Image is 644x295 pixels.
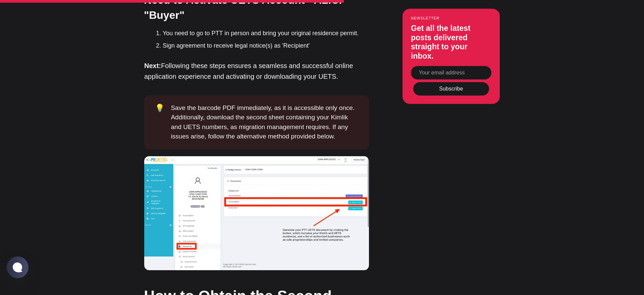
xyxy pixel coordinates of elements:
small: Newsletter [411,16,491,20]
div: Save the barcode PDF immediately, as it is accessible only once. Additionally, download the secon... [171,103,358,141]
div: 💡 [155,103,171,141]
h3: Get all the latest posts delivered straight to your inbox. [411,24,491,61]
p: Following these steps ensures a seamless and successful online application experience and activat... [144,60,369,82]
strong: Next: [144,62,161,69]
button: Subscribe [413,82,489,96]
input: Your email address [411,66,491,80]
li: You need to go to PTT in person and bring your original residence permit. [163,29,369,38]
li: Sign agreement to receive legal notice(s) as 'Recipient' [163,41,369,50]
